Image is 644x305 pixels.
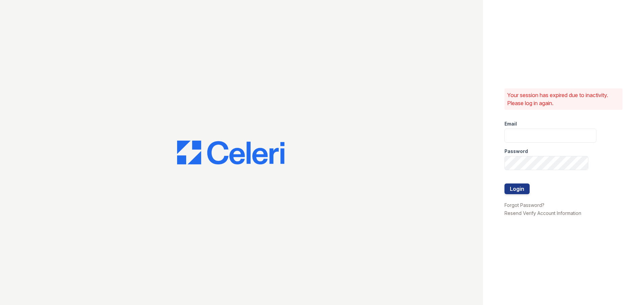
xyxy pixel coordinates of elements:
[177,141,284,165] img: CE_Logo_Blue-a8612792a0a2168367f1c8372b55b34899dd931a85d93a1a3d3e32e68fde9ad4.png
[504,202,544,208] a: Forgot Password?
[504,148,528,155] label: Password
[504,121,517,127] label: Email
[504,210,581,216] a: Resend Verify Account Information
[507,91,620,107] p: Your session has expired due to inactivity. Please log in again.
[504,183,530,194] button: Login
